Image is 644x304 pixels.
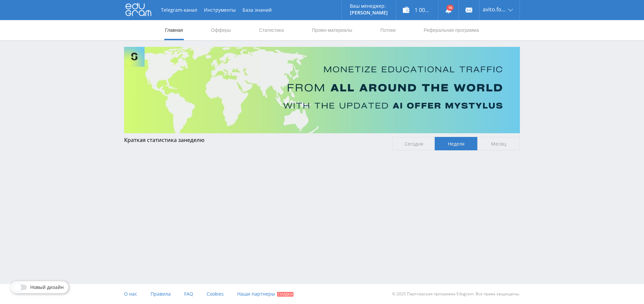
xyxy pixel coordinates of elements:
p: [PERSON_NAME] [350,10,388,15]
span: Правила [151,291,171,297]
a: О нас [124,284,137,304]
span: Сегодня [392,137,435,150]
span: Неделя [435,137,477,150]
span: Новый дизайн [30,285,64,290]
span: avito.formulatraffica26 [483,7,506,12]
a: FAQ [184,284,193,304]
span: Наши партнеры [237,291,275,297]
a: Главная [164,20,183,40]
a: Промо-материалы [311,20,353,40]
div: © 2025 Партнёрская программа Edugram. Все права защищены. [325,284,520,304]
a: Правила [151,284,171,304]
a: Наши партнеры Скидки [237,284,293,304]
a: Статистика [258,20,284,40]
img: Banner [124,47,520,133]
a: Реферальная программа [423,20,480,40]
a: Офферы [210,20,232,40]
a: Потоки [380,20,396,40]
span: неделю [184,136,205,144]
span: О нас [124,291,137,297]
div: Краткая статистика за [124,137,386,143]
span: Месяц [477,137,520,150]
span: Cookies [207,291,224,297]
a: Cookies [207,284,224,304]
span: FAQ [184,291,193,297]
span: Скидки [277,292,293,297]
p: Ваш менеджер: [350,3,388,9]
